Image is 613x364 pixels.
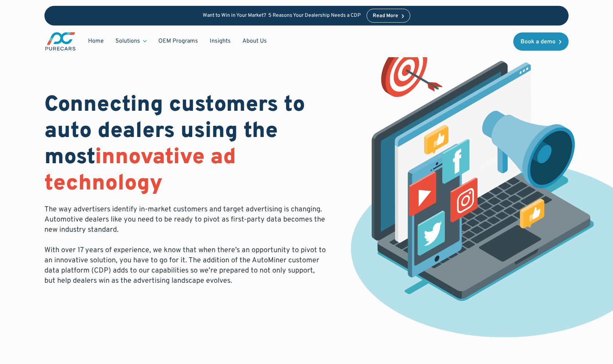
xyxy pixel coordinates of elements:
[153,34,204,48] a: OEM Programs
[115,37,140,45] div: Solutions
[82,34,110,48] a: Home
[513,32,569,51] a: Book a demo
[44,31,76,51] img: purecars logo
[237,34,273,48] a: About Us
[203,13,361,19] p: Want to Win in Your Market? 5 Reasons Your Dealership Needs a CDP
[367,9,410,23] a: Read More
[204,34,237,48] a: Insights
[44,31,76,51] a: main
[521,39,555,45] div: Book a demo
[110,34,153,48] div: Solutions
[44,92,328,197] h1: Connecting customers to auto dealers using the most
[44,144,236,198] span: innovative ad technology
[373,13,398,19] div: Read More
[44,204,328,286] p: The way advertisers identify in-market customers and target advertising is changing. Automotive d...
